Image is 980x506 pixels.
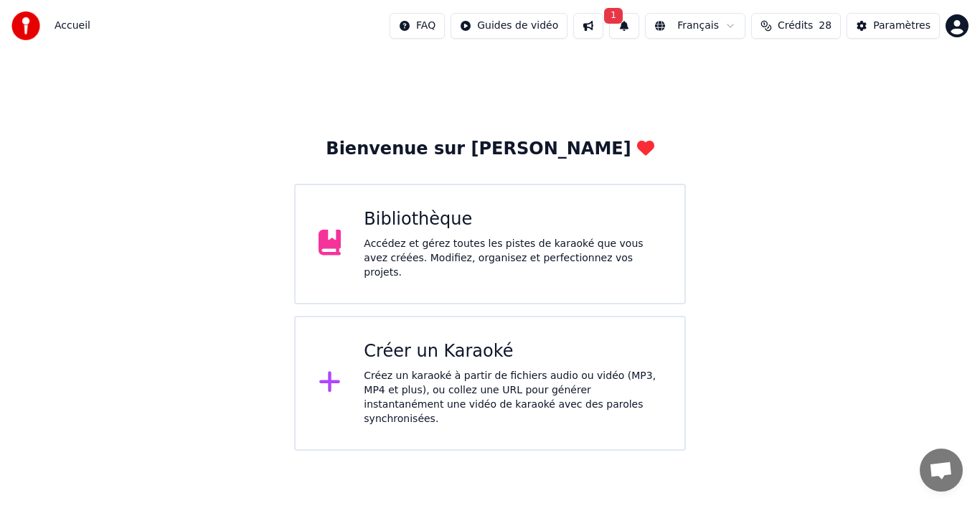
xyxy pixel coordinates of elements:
[55,19,90,33] nav: breadcrumb
[364,237,661,280] div: Accédez et gérez toutes les pistes de karaoké que vous avez créées. Modifiez, organisez et perfec...
[873,19,930,33] div: Paramètres
[55,19,90,33] span: Accueil
[751,13,841,39] button: Crédits28
[364,340,661,363] div: Créer un Karaoké
[604,8,623,24] span: 1
[364,369,661,426] div: Créez un karaoké à partir de fichiers audio ou vidéo (MP3, MP4 et plus), ou collez une URL pour g...
[451,13,567,39] button: Guides de vidéo
[326,138,654,161] div: Bienvenue sur [PERSON_NAME]
[390,13,445,39] button: FAQ
[11,11,40,40] img: youka
[819,19,831,33] span: 28
[609,13,639,39] button: 1
[847,13,940,39] button: Paramètres
[364,208,661,231] div: Bibliothèque
[920,449,963,492] a: Ouvrir le chat
[778,19,813,33] span: Crédits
